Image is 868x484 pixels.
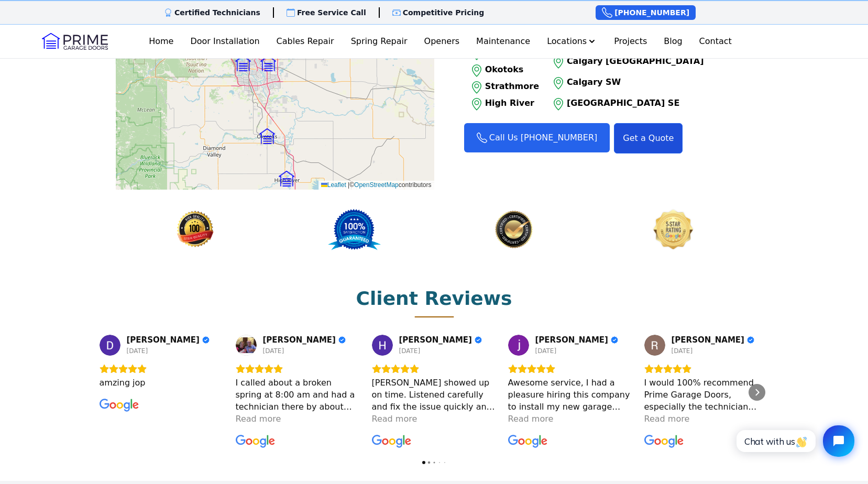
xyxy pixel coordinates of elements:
[42,33,108,50] img: Logo
[186,31,263,52] a: Door Installation
[372,364,497,373] div: Rating: 5.0 out of 5
[127,335,200,345] span: [PERSON_NAME]
[103,384,120,401] div: Previous
[610,31,651,52] a: Projects
[99,334,770,450] div: Carousel
[672,335,754,345] a: Review by Raelene F
[468,79,546,96] a: Strathmore
[644,377,769,413] div: I would 100% recommend Prime Garage Doors, especially the technician named [PERSON_NAME], he was ...
[399,347,421,355] div: [DATE]
[550,96,704,113] a: [GEOGRAPHIC_DATA] SE
[644,433,684,450] a: View on Google
[100,397,139,414] a: View on Google
[508,413,554,425] div: Read more
[272,31,338,52] a: Cables Repair
[508,364,633,373] div: Rating: 5.0 out of 5
[145,31,178,52] a: Home
[420,31,464,52] a: Openers
[614,123,683,153] a: Get a Quote
[318,181,434,190] div: © contributors
[100,377,224,389] div: amzing jop
[202,336,210,344] div: Verified Customer
[127,347,148,355] div: [DATE]
[279,171,294,186] img: Marker
[475,336,482,344] div: Verified Customer
[535,335,608,345] span: [PERSON_NAME]
[535,335,618,345] a: Review by jack zhou
[236,335,257,356] a: View on Google
[508,433,548,450] a: View on Google
[468,62,546,79] a: Okotoks
[434,208,594,250] img: Certified
[127,335,210,345] a: Review by Dereje Meshesha
[100,364,224,373] div: Rating: 5.0 out of 5
[321,181,346,189] a: Leaflet
[275,208,434,250] img: 100% satisfation guaranteed
[403,7,485,18] p: Competitive Pricing
[399,335,482,345] a: Review by Hooman Mashayekhi
[348,181,349,189] span: |
[372,335,393,356] a: View on Google
[399,335,472,345] span: [PERSON_NAME]
[372,377,497,413] div: [PERSON_NAME] showed up on time. Listened carefully and fix the issue quickly and neatly. Highly ...
[464,123,610,152] a: Call Us [PHONE_NUMBER]
[485,97,546,109] p: High River
[567,55,704,68] p: Calgary [GEOGRAPHIC_DATA]
[372,433,412,450] a: View on Google
[725,416,863,466] iframe: Tidio Chat
[347,31,412,52] a: Spring Repair
[236,364,360,373] div: Rating: 5.0 out of 5
[508,335,529,356] a: View on Google
[263,335,336,345] span: [PERSON_NAME]
[338,336,346,344] div: Verified Customer
[672,347,693,355] div: [DATE]
[644,335,665,356] a: View on Google
[611,336,618,344] div: Verified Customer
[354,181,399,189] a: OpenStreetMap
[747,336,754,344] div: Verified Customer
[550,54,704,71] a: Calgary [GEOGRAPHIC_DATA]
[644,335,665,356] img: Raelene F
[535,347,557,355] div: [DATE]
[260,56,276,71] img: Marker
[594,208,753,250] img: Certified
[543,31,601,52] button: Locations
[508,377,633,413] div: Awesome service, I had a pleasure hiring this company to install my new garage door. Quality Cana...
[100,335,120,356] a: View on Google
[263,347,284,355] div: [DATE]
[644,413,690,425] div: Read more
[567,97,704,109] p: [GEOGRAPHIC_DATA] SE
[695,31,736,52] a: Contact
[372,335,393,356] img: Hooman Mashayekhi
[259,128,275,144] img: Marker
[116,208,275,250] img: 100% satisfation guaranteed
[263,335,346,345] a: Review by Gordon Jacksteit
[297,7,366,18] p: Free Service Call
[100,335,120,356] img: Dereje Meshesha
[236,413,281,425] div: Read more
[468,96,546,113] a: High River
[660,31,686,52] a: Blog
[174,7,260,18] p: Certified Technicians
[356,288,512,309] h2: Client Reviews
[596,5,696,20] a: [PHONE_NUMBER]
[567,76,704,89] p: Calgary SW
[749,384,765,401] div: Next
[236,433,276,450] a: View on Google
[508,335,529,356] img: jack zhou
[236,377,360,413] div: I called about a broken spring at 8:00 am and had a technician there by about 9:30 am who replace...
[472,31,534,52] a: Maintenance
[372,413,417,425] div: Read more
[485,80,546,93] p: Strathmore
[644,364,769,373] div: Rating: 5.0 out of 5
[550,75,704,92] a: Calgary SW
[485,63,546,76] p: Okotoks
[236,335,257,356] img: Gordon Jacksteit
[235,56,251,71] img: Marker
[672,335,744,345] span: [PERSON_NAME]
